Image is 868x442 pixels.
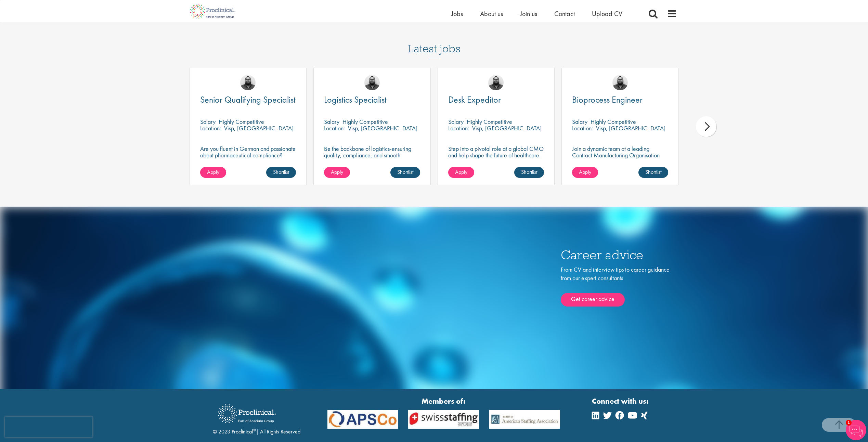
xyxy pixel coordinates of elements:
p: Highly Competitive [342,118,388,126]
div: next [696,116,716,137]
a: Join us [520,9,537,18]
sup: ® [253,427,256,433]
a: Shortlist [514,167,544,178]
img: Ashley Bennett [364,75,380,90]
span: Location: [572,124,593,132]
img: Proclinical Recruitment [213,400,281,428]
p: Highly Competitive [591,118,636,126]
strong: Members of: [327,396,560,406]
img: APSCo [484,410,565,429]
span: 1 [846,420,852,426]
span: Bioprocess Engineer [572,94,643,105]
div: From CV and interview tips to career guidance from our expert consultants [561,265,677,307]
a: Apply [572,167,598,178]
a: Get career advice [561,293,625,307]
span: Salary [324,118,339,126]
a: Desk Expeditor [448,95,544,104]
span: Location: [324,124,345,132]
a: About us [480,9,503,18]
p: Visp, [GEOGRAPHIC_DATA] [472,124,542,132]
img: Ashley Bennett [488,75,504,90]
span: Apply [579,168,591,175]
p: Visp, [GEOGRAPHIC_DATA] [596,124,665,132]
strong: Connect with us: [592,396,650,406]
p: Highly Competitive [219,118,264,126]
h3: Career advice [561,248,677,262]
a: Logistics Specialist [324,95,420,104]
a: Apply [448,167,474,178]
a: Apply [324,167,350,178]
a: Apply [200,167,226,178]
a: Shortlist [390,167,420,178]
p: Visp, [GEOGRAPHIC_DATA] [348,124,417,132]
p: Visp, [GEOGRAPHIC_DATA] [224,124,294,132]
h3: Latest jobs [408,26,461,59]
span: Salary [572,118,587,126]
img: Ashley Bennett [612,75,628,90]
a: Contact [554,9,575,18]
img: APSCo [403,410,484,429]
span: Salary [448,118,464,126]
span: Salary [200,118,216,126]
img: Chatbot [846,420,866,440]
span: Desk Expeditor [448,94,501,105]
span: Apply [207,168,219,175]
p: Be the backbone of logistics-ensuring quality, compliance, and smooth operations in a dynamic env... [324,145,420,165]
span: Logistics Specialist [324,94,387,105]
a: Senior Qualifying Specialist [200,95,296,104]
a: Bioprocess Engineer [572,95,668,104]
span: Apply [331,168,343,175]
img: Ashley Bennett [240,75,256,90]
div: © 2023 Proclinical | All Rights Reserved [213,399,300,436]
span: Location: [200,124,221,132]
p: Are you fluent in German and passionate about pharmaceutical compliance? Ready to take the lead i... [200,145,296,178]
a: Jobs [451,9,463,18]
a: Shortlist [266,167,296,178]
a: Upload CV [592,9,622,18]
span: Apply [455,168,467,175]
span: Location: [448,124,469,132]
a: Shortlist [638,167,668,178]
p: Join a dynamic team at a leading Contract Manufacturing Organisation (CMO) and contribute to grou... [572,145,668,178]
p: Highly Competitive [467,118,512,126]
span: Senior Qualifying Specialist [200,94,296,105]
img: APSCo [322,410,403,429]
p: Step into a pivotal role at a global CMO and help shape the future of healthcare. [448,145,544,158]
iframe: reCAPTCHA [5,417,92,437]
